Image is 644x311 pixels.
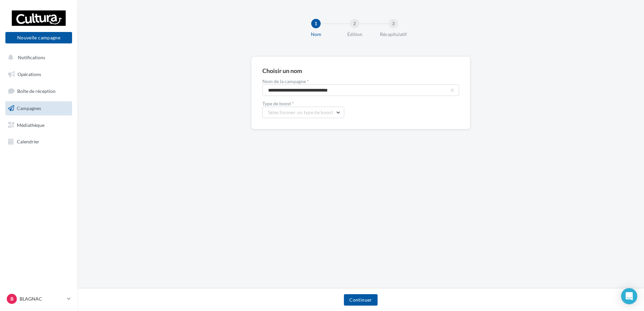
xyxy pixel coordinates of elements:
button: Notifications [4,50,71,65]
div: Édition [333,31,376,38]
label: Type de boost * [262,101,459,106]
span: Boîte de réception [17,88,56,94]
div: Récapitulatif [372,31,415,38]
div: 3 [389,19,398,28]
span: Campagnes [17,105,41,111]
span: Calendrier [17,139,39,144]
span: Médiathèque [17,122,44,128]
a: Opérations [4,67,73,81]
span: Notifications [18,55,45,60]
a: Boîte de réception [4,84,73,98]
a: Calendrier [4,135,73,149]
button: Continuer [344,294,377,306]
a: Médiathèque [4,118,73,132]
span: Opérations [18,71,41,77]
div: Open Intercom Messenger [621,288,637,304]
div: Nom [294,31,337,38]
div: 2 [350,19,359,28]
span: B [10,296,13,302]
label: Nom de la campagne * [262,79,459,84]
button: Nouvelle campagne [5,32,72,43]
span: Sélectionner un type de boost [268,109,333,115]
a: Campagnes [4,101,73,115]
p: BLAGNAC [20,296,64,302]
div: 1 [311,19,321,28]
a: B BLAGNAC [5,292,72,305]
button: Sélectionner un type de boost [262,107,344,118]
div: Choisir un nom [262,68,459,74]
